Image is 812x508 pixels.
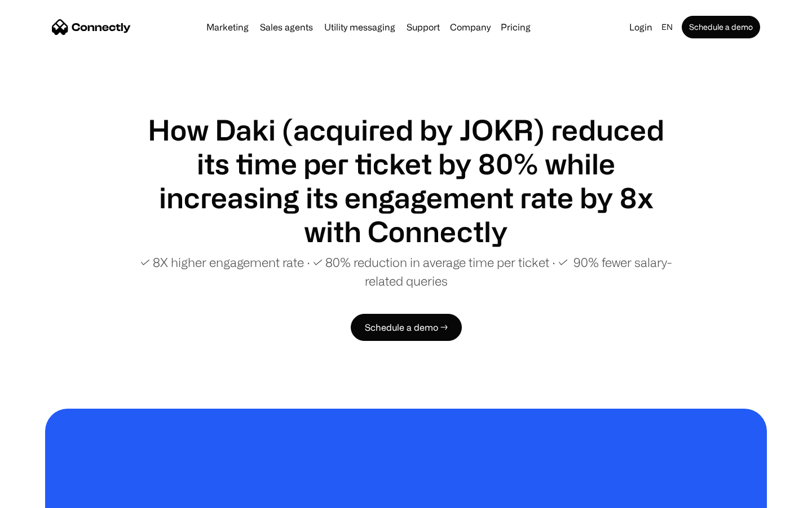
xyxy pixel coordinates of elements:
[135,253,677,290] p: ✓ 8X higher engagement rate ∙ ✓ 80% reduction in average time per ticket ∙ ✓ 90% fewer salary-rel...
[625,19,657,35] a: Login
[135,113,677,248] h1: How Daki (acquired by JOKR) reduced its time per ticket by 80% while increasing its engagement ra...
[351,314,462,341] a: Schedule a demo →
[682,16,760,38] a: Schedule a demo
[450,19,491,35] div: Company
[320,23,400,32] a: Utility messaging
[661,19,673,35] div: en
[255,23,317,32] a: Sales agents
[496,23,535,32] a: Pricing
[23,488,68,504] ul: Language list
[202,23,253,32] a: Marketing
[11,487,68,504] aside: Language selected: English
[402,23,444,32] a: Support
